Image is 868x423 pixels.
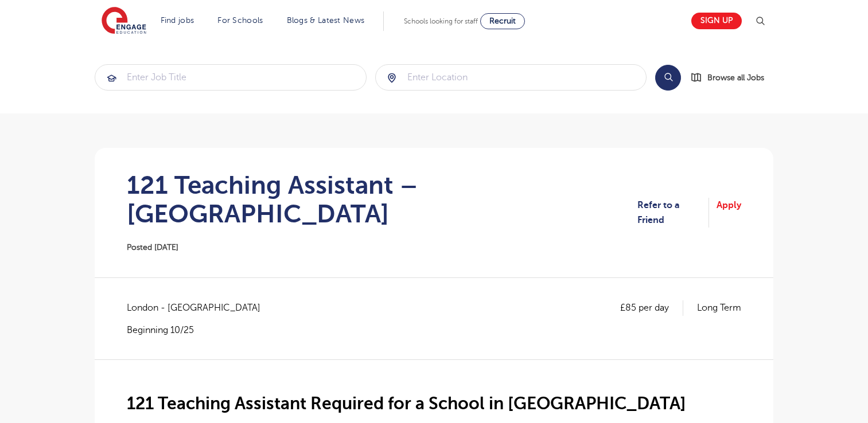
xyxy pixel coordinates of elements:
[655,65,681,91] button: Search
[690,71,773,84] a: Browse all Jobs
[127,300,272,315] span: London - [GEOGRAPHIC_DATA]
[637,198,709,228] a: Refer to a Friend
[480,13,525,29] a: Recruit
[489,17,516,25] span: Recruit
[717,198,741,228] a: Apply
[127,171,637,228] h1: 121 Teaching Assistant – [GEOGRAPHIC_DATA]
[127,243,178,252] span: Posted [DATE]
[217,16,263,25] a: For Schools
[95,64,367,91] div: Submit
[691,13,742,29] a: Sign up
[404,17,478,25] span: Schools looking for staff
[620,300,683,315] p: £85 per day
[375,64,647,91] div: Submit
[161,16,194,25] a: Find jobs
[102,7,146,36] img: Engage Education
[707,71,764,84] span: Browse all Jobs
[127,394,741,413] h2: 121 Teaching Assistant Required for a School in [GEOGRAPHIC_DATA]
[287,16,365,25] a: Blogs & Latest News
[95,65,366,90] input: Submit
[376,65,647,90] input: Submit
[127,324,272,336] p: Beginning 10/25
[697,300,741,315] p: Long Term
